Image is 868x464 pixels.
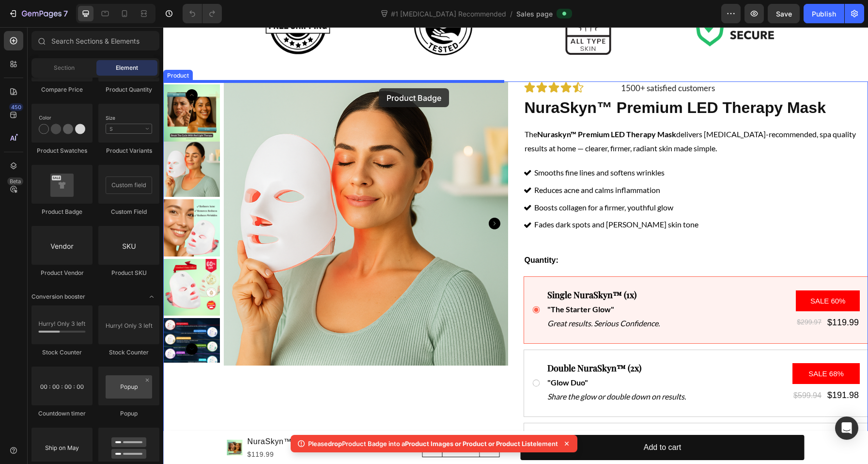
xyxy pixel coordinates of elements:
[776,10,792,18] span: Save
[31,409,93,418] div: Countdown timer
[144,289,159,304] span: Toggle open
[389,9,508,19] span: #1 [MEDICAL_DATA] Recommended
[98,348,159,357] div: Stock Counter
[835,416,858,440] div: Open Intercom Messenger
[405,440,533,448] span: Product Images or Product or Product List
[98,85,159,94] div: Product Quantity
[116,64,138,72] span: Element
[7,177,23,185] div: Beta
[510,9,512,19] span: /
[9,103,23,111] div: 450
[31,348,93,357] div: Stock Counter
[31,146,93,155] div: Product Swatches
[31,31,159,50] input: Search Sections & Elements
[31,292,85,301] span: Conversion booster
[98,146,159,155] div: Product Variants
[163,27,868,464] iframe: Design area
[31,269,93,277] div: Product Vendor
[4,4,72,23] button: 7
[54,64,75,72] span: Section
[183,4,222,23] div: Undo/Redo
[812,9,836,19] div: Publish
[98,269,159,277] div: Product SKU
[98,409,159,418] div: Popup
[31,208,93,216] div: Product Badge
[63,8,68,19] p: 7
[31,85,93,94] div: Compare Price
[308,439,558,448] p: Please Product Badge into a element
[516,9,553,19] span: Sales page
[804,4,844,23] button: Publish
[328,440,342,448] span: drop
[98,208,159,216] div: Custom Field
[768,4,800,23] button: Save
